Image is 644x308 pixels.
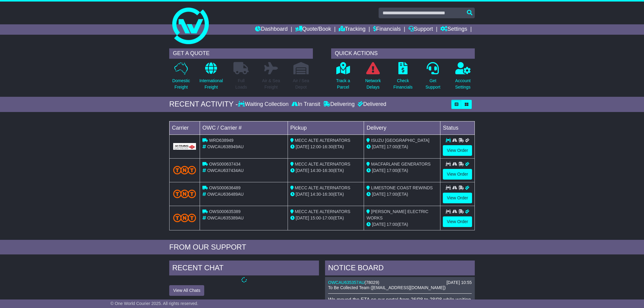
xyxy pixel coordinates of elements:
[322,215,333,220] span: 17:00
[238,101,290,108] div: Waiting Collection
[207,192,244,197] span: OWCAU636489AU
[169,100,238,109] div: RECENT ACTIVITY -
[295,185,351,190] span: MECC ALTE ALTERNATORS
[425,78,440,90] p: Get Support
[296,215,309,220] span: [DATE]
[290,191,362,198] div: - (ETA)
[364,121,440,135] td: Delivery
[290,215,362,221] div: - (ETA)
[322,101,356,108] div: Delivering
[169,243,475,252] div: FROM OUR SUPPORT
[339,24,366,35] a: Tracking
[371,185,433,190] span: LIMESTONE COAST REWINDS
[322,144,333,149] span: 16:30
[336,78,350,90] p: Track a Parcel
[295,162,351,166] span: MECC ALTE ALTERNATORS
[322,192,333,197] span: 16:30
[295,209,351,214] span: MECC ALTE ALTERNATORS
[169,48,313,59] div: GET A QUOTE
[455,78,471,90] p: Account Settings
[328,280,365,285] a: OWCAU635357AU
[262,78,280,90] p: Air & Sea Freight
[169,261,319,277] div: RECENT CHAT
[207,168,244,173] span: OWCAU637434AU
[365,62,381,94] a: NetworkDelays
[443,145,472,156] a: View Order
[371,138,429,143] span: ISUZU [GEOGRAPHIC_DATA]
[372,144,385,149] span: [DATE]
[209,185,241,190] span: OWS000636489
[393,62,413,94] a: CheckFinancials
[172,78,190,90] p: Domestic Freight
[170,121,200,135] td: Carrier
[408,24,433,35] a: Support
[356,101,386,108] div: Delivered
[173,143,196,150] img: GetCarrierServiceLogo
[443,193,472,203] a: View Order
[440,24,467,35] a: Settings
[310,215,321,220] span: 15:00
[293,78,309,90] p: Air / Sea Depot
[310,144,321,149] span: 12:00
[366,221,438,228] div: (ETA)
[209,162,241,166] span: OWS000637434
[173,166,196,174] img: TNT_Domestic.png
[328,285,446,290] span: To Be Collected Team ([EMAIL_ADDRESS][DOMAIN_NAME])
[290,144,362,150] div: - (ETA)
[295,138,351,143] span: MECC ALTE ALTERNATORS
[173,214,196,222] img: TNT_Domestic.png
[290,101,322,108] div: In Transit
[394,78,413,90] p: Check Financials
[387,222,397,227] span: 17:00
[373,24,401,35] a: Financials
[199,62,223,94] a: InternationalFreight
[446,280,472,285] div: [DATE] 10:55
[288,121,364,135] td: Pickup
[372,168,385,173] span: [DATE]
[110,301,198,306] span: © One World Courier 2025. All rights reserved.
[169,285,204,296] button: View All Chats
[455,62,471,94] a: AccountSettings
[199,78,223,90] p: International Freight
[366,209,428,220] span: [PERSON_NAME] ELECTRIC WORKS
[440,121,475,135] td: Status
[207,215,244,220] span: OWCAU635389AU
[322,168,333,173] span: 16:30
[365,78,381,90] p: Network Delays
[387,192,397,197] span: 17:00
[443,169,472,180] a: View Order
[209,138,233,143] span: WRD638949
[310,192,321,197] span: 14:30
[296,168,309,173] span: [DATE]
[310,168,321,173] span: 14:30
[295,24,331,35] a: Quote/Book
[325,261,475,277] div: NOTICE BOARD
[290,167,362,174] div: - (ETA)
[366,280,378,285] span: 78029
[255,24,288,35] a: Dashboard
[200,121,288,135] td: OWC / Carrier #
[172,62,190,94] a: DomesticFreight
[173,190,196,198] img: TNT_Domestic.png
[207,144,244,149] span: OWCAU638949AU
[336,62,350,94] a: Track aParcel
[372,222,385,227] span: [DATE]
[372,192,385,197] span: [DATE]
[296,144,309,149] span: [DATE]
[443,216,472,227] a: View Order
[425,62,441,94] a: GetSupport
[296,192,309,197] span: [DATE]
[366,167,438,174] div: (ETA)
[387,168,397,173] span: 17:00
[233,78,249,90] p: Full Loads
[209,209,241,214] span: OWS000635389
[328,280,472,285] div: ( )
[371,162,431,166] span: MACFARLANE GENERATORS
[331,48,475,59] div: QUICK ACTIONS
[387,144,397,149] span: 17:00
[366,191,438,198] div: (ETA)
[366,144,438,150] div: (ETA)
